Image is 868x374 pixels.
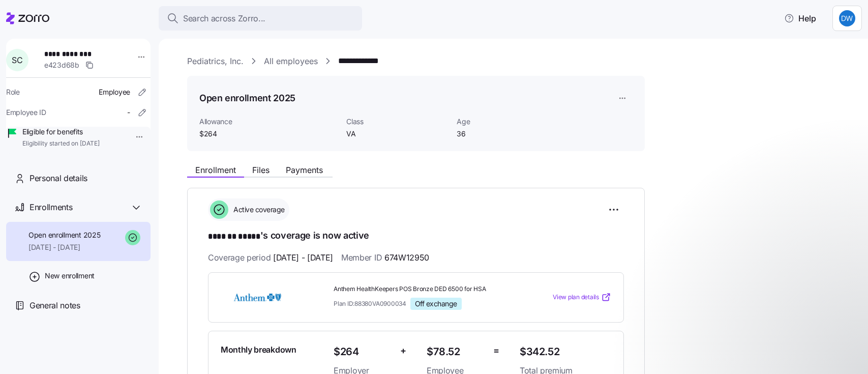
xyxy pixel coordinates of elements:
[341,251,429,264] span: Member ID
[230,205,285,215] span: Active coverage
[29,201,72,214] span: Enrollments
[334,285,512,294] span: Anthem HealthKeepers POS Bronze DED 6500 for HSA
[553,292,611,302] a: View plan details
[44,60,79,70] span: e423d68b
[29,172,87,185] span: Personal details
[520,343,611,360] span: $342.52
[195,166,236,174] span: Enrollment
[22,127,100,137] span: Eligible for benefits
[286,166,323,174] span: Payments
[776,8,824,28] button: Help
[22,139,100,148] span: Eligibility started on [DATE]
[199,92,295,104] h1: Open enrollment 2025
[553,293,599,302] span: View plan details
[28,242,100,252] span: [DATE] - [DATE]
[346,129,448,139] span: VA
[221,285,294,309] img: Anthem
[29,299,80,312] span: General notes
[6,87,20,97] span: Role
[199,117,338,127] span: Allowance
[252,166,270,174] span: Files
[208,229,624,243] h1: 's coverage is now active
[346,117,448,127] span: Class
[127,107,130,118] span: -
[784,12,816,24] span: Help
[99,87,130,97] span: Employee
[457,129,559,139] span: 36
[654,282,858,369] iframe: Intercom notifications message
[273,251,333,264] span: [DATE] - [DATE]
[45,271,95,281] span: New enrollment
[415,299,457,308] span: Off exchange
[187,55,244,68] a: Pediatrics, Inc.
[427,343,485,360] span: $78.52
[264,55,318,68] a: All employees
[334,343,392,360] span: $264
[208,251,333,264] span: Coverage period
[384,251,429,264] span: 674W12950
[334,299,406,308] span: Plan ID: 88380VA0900034
[28,230,100,240] span: Open enrollment 2025
[400,343,406,358] span: +
[183,12,265,25] span: Search across Zorro...
[159,6,362,31] button: Search across Zorro...
[12,56,22,64] span: S C
[199,129,338,139] span: $264
[839,10,855,26] img: 98a13abb9ba783d59ae60caae7bb4787
[6,107,46,118] span: Employee ID
[457,117,559,127] span: Age
[493,343,499,358] span: =
[221,343,296,356] span: Monthly breakdown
